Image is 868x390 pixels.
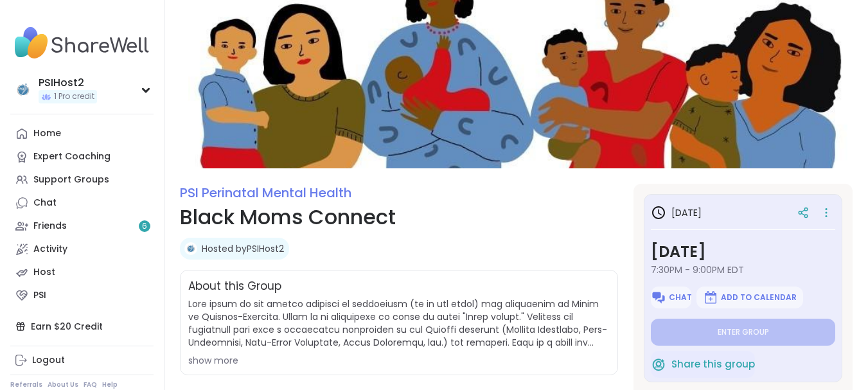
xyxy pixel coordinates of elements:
span: Chat [669,292,692,303]
span: 1 Pro credit [54,91,94,102]
div: Logout [32,354,65,367]
button: Add to Calendar [696,287,803,308]
img: ShareWell Logomark [703,290,718,305]
div: Friends [33,220,67,233]
div: Chat [33,197,57,209]
span: 6 [142,221,147,232]
div: Support Groups [33,173,109,186]
a: Host [10,261,154,284]
a: PSI [10,284,154,307]
button: Chat [651,287,691,308]
img: ShareWell Logomark [651,357,666,372]
h3: [DATE] [651,240,835,263]
a: Friends6 [10,215,154,238]
a: FAQ [84,380,97,389]
a: PSI Perinatal Mental Health [180,184,351,202]
a: Logout [10,349,154,372]
span: Lore ipsum do sit ametco adipisci el seddoeiusm (te in utl etdol) mag aliquaenim ad Minim ve Quis... [188,297,610,349]
a: Hosted byPSIHost2 [202,242,284,255]
img: PSIHost2 [13,80,33,100]
div: Activity [33,243,67,256]
button: Enter group [651,319,835,346]
a: Support Groups [10,168,154,191]
a: Chat [10,191,154,215]
h2: About this Group [188,278,281,295]
div: show more [188,354,610,367]
div: Host [33,266,55,279]
a: Expert Coaching [10,145,154,168]
a: Referrals [10,380,42,389]
img: PSIHost2 [184,242,197,255]
h3: [DATE] [651,205,702,220]
div: Expert Coaching [33,150,111,163]
div: PSI [33,289,46,302]
a: Home [10,122,154,145]
span: 7:30PM - 9:00PM EDT [651,263,835,276]
a: About Us [48,380,78,389]
button: Share this group [651,351,755,378]
h1: Black Moms Connect [180,202,618,233]
span: Add to Calendar [721,292,797,303]
div: Earn $20 Credit [10,315,154,338]
span: Share this group [671,357,755,372]
a: Activity [10,238,154,261]
img: ShareWell Nav Logo [10,21,154,66]
a: Help [102,380,118,389]
img: ShareWell Logomark [651,290,666,305]
div: PSIHost2 [39,76,97,90]
div: Home [33,127,61,140]
span: Enter group [718,327,769,337]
